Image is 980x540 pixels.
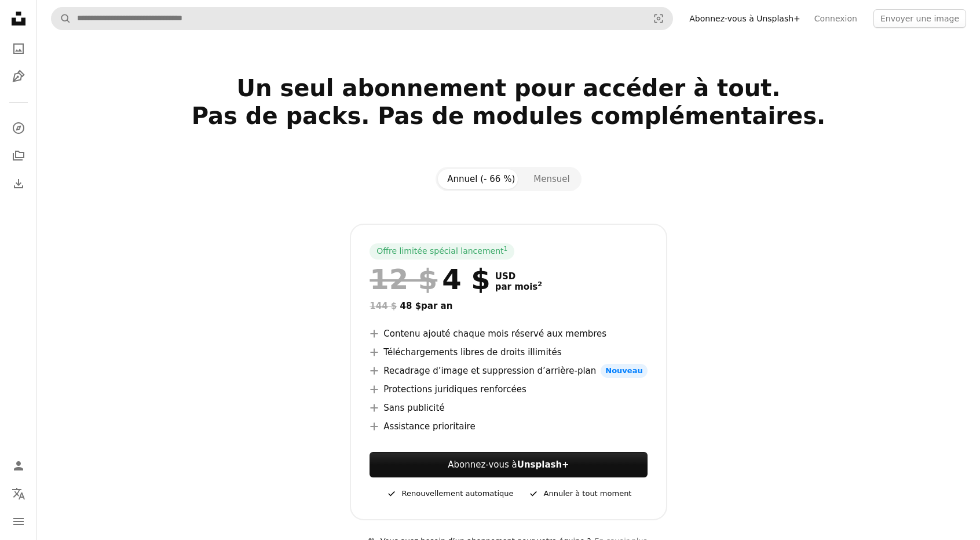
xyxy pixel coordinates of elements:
a: 1 [502,246,510,257]
button: Recherche de visuels [645,8,672,30]
li: Protections juridiques renforcées [370,382,647,396]
div: Renouvellement automatique [386,487,514,501]
span: par mois [495,282,542,292]
a: Illustrations [7,65,30,88]
a: Connexion [807,9,864,28]
div: 48 $ par an [370,299,647,313]
a: Connexion / S’inscrire [7,454,30,477]
span: Nouveau [601,364,647,378]
a: Explorer [7,116,30,140]
div: Annuler à tout moment [528,487,632,501]
a: Accueil — Unsplash [7,7,30,32]
a: Abonnez-vous à Unsplash+ [682,9,807,28]
li: Téléchargements libres de droits illimités [370,345,647,359]
a: 2 [535,282,544,292]
button: Mensuel [524,169,579,189]
button: Langue [7,482,30,505]
div: 4 $ [370,264,490,294]
sup: 2 [537,280,542,288]
div: Offre limitée spécial lancement [370,243,514,260]
h2: Un seul abonnement pour accéder à tout. Pas de packs. Pas de modules complémentaires. [136,74,882,158]
button: Abonnez-vous àUnsplash+ [370,452,647,477]
li: Sans publicité [370,401,647,415]
button: Rechercher sur Unsplash [52,8,71,30]
span: USD [495,271,542,282]
li: Assistance prioritaire [370,419,647,433]
span: 12 $ [370,264,437,294]
strong: Unsplash+ [517,459,569,470]
a: Collections [7,144,30,167]
form: Rechercher des visuels sur tout le site [51,7,673,30]
button: Envoyer une image [873,9,966,28]
span: 144 $ [370,301,397,311]
a: Historique de téléchargement [7,172,30,195]
li: Contenu ajouté chaque mois réservé aux membres [370,327,647,341]
button: Menu [7,510,30,533]
button: Annuel (- 66 %) [438,169,524,189]
li: Recadrage d’image et suppression d’arrière-plan [370,364,647,378]
a: Photos [7,37,30,60]
sup: 1 [504,245,508,252]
